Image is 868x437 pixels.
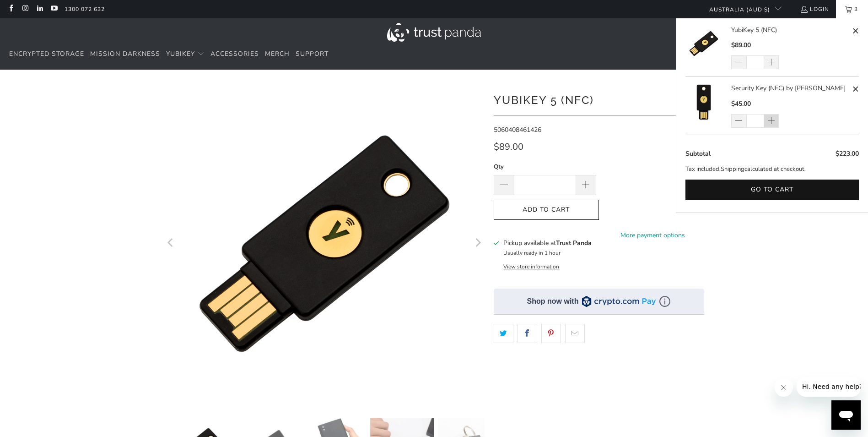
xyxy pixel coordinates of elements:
[36,5,43,13] a: Trust Panda Australia on LinkedIn
[685,164,859,174] p: Tax included. calculated at checkout.
[503,249,561,257] small: Usually ready in 1 hour
[494,126,541,134] span: 5060408461426
[494,200,599,220] button: Add to Cart
[90,49,160,58] span: Mission Darkness
[731,25,850,35] a: YubiKey 5 (NFC)
[265,49,290,58] span: Merch
[494,141,523,153] span: $89.00
[731,99,751,108] span: $45.00
[494,324,513,343] a: Share this on Twitter
[164,83,178,404] button: Previous
[296,44,329,65] a: Support
[210,44,259,65] a: Accessories
[21,5,29,13] a: Trust Panda Australia on Instagram
[731,83,850,93] a: Security Key (NFC) by [PERSON_NAME]
[685,25,722,62] img: YubiKey 5 (NFC)
[7,5,15,13] a: Trust Panda Australia on Facebook
[685,83,731,127] a: Security Key (NFC) by Yubico
[503,206,589,214] span: Add to Cart
[164,83,485,404] a: YubiKey 5 (NFC) - Trust Panda
[9,44,84,65] a: Encrypted Storage
[556,239,592,247] b: Trust Panda
[9,44,329,65] nav: Translation missing: en.navigation.header.main_nav
[387,23,481,42] img: Trust Panda Australia
[685,149,711,158] span: Subtotal
[296,49,329,58] span: Support
[800,4,829,14] a: Login
[494,90,704,109] h1: YubiKey 5 (NFC)
[166,44,205,65] summary: YubiKey
[775,378,793,397] iframe: Close message
[527,296,579,306] div: Shop now with
[166,49,195,58] span: YubiKey
[494,162,596,172] label: Qty
[265,44,290,65] a: Merch
[503,263,559,270] button: View store information
[9,49,84,58] span: Encrypted Storage
[602,230,704,240] a: More payment options
[721,164,744,174] a: Shipping
[797,377,861,397] iframe: Message from company
[65,4,105,14] a: 1300 072 632
[831,400,861,430] iframe: Button to launch messaging window
[541,324,561,343] a: Share this on Pinterest
[836,149,859,158] span: $223.00
[503,238,592,248] h3: Pickup available at
[565,324,585,343] a: Email this to a friend
[685,83,722,120] img: Security Key (NFC) by Yubico
[210,49,259,58] span: Accessories
[731,41,751,49] span: $89.00
[5,6,66,14] span: Hi. Need any help?
[494,359,704,389] iframe: Reviews Widget
[685,180,859,200] button: Go to cart
[90,44,160,65] a: Mission Darkness
[470,83,485,404] button: Next
[518,324,537,343] a: Share this on Facebook
[685,25,731,69] a: YubiKey 5 (NFC)
[50,5,58,13] a: Trust Panda Australia on YouTube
